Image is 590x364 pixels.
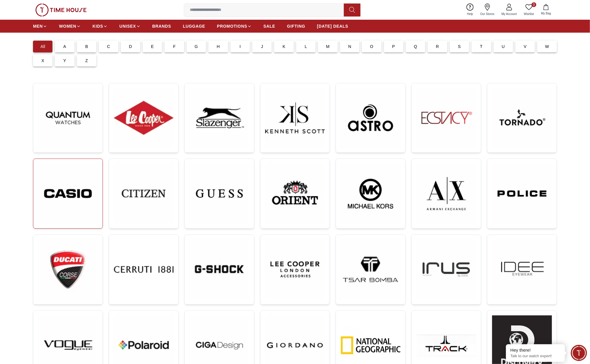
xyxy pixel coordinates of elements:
[41,58,44,64] p: X
[524,44,527,49] p: V
[287,23,305,29] span: GIFTING
[152,23,171,29] span: BRANDS
[520,2,538,17] a: 0Wishlist
[502,44,505,49] p: U
[532,2,536,7] span: 0
[189,88,249,148] img: ...
[265,164,325,224] img: ...
[510,347,561,353] div: Hey there!
[114,88,174,148] img: ...
[35,4,87,16] img: ...
[152,21,171,31] a: BRANDS
[305,44,307,49] p: L
[458,44,461,49] p: S
[416,164,476,224] img: ...
[492,240,552,299] img: ...
[151,44,154,49] p: E
[63,58,66,64] p: Y
[341,164,401,224] img: ...
[287,21,305,31] a: GIFTING
[392,44,395,49] p: P
[38,88,98,148] img: ...
[195,44,198,49] p: G
[317,21,348,31] a: [DATE] DEALS
[38,240,98,300] img: ...
[93,23,103,29] span: KIDS
[38,164,98,224] img: ...
[183,23,205,29] span: LUGGAGE
[477,2,498,17] a: Our Stores
[370,44,373,49] p: O
[326,44,330,49] p: M
[416,88,476,148] img: ...
[59,23,76,29] span: WOMEN
[317,23,348,29] span: [DATE] DEALS
[436,44,439,49] p: R
[465,12,476,16] span: Help
[63,44,66,49] p: A
[114,240,174,299] img: ...
[33,23,43,29] span: MEN
[129,44,132,49] p: D
[189,164,249,224] img: ...
[261,44,263,49] p: J
[492,164,552,224] img: ...
[114,164,174,223] img: ...
[85,44,88,49] p: B
[283,44,286,49] p: K
[341,240,401,299] img: ...
[85,58,88,64] p: Z
[93,21,108,31] a: KIDS
[240,44,241,49] p: I
[414,44,417,49] p: Q
[522,12,536,16] span: Wishlist
[571,345,587,361] div: Chat Widget
[499,12,519,16] span: My Account
[265,88,325,148] img: ...
[492,88,552,148] img: ...
[59,21,81,31] a: WOMEN
[348,44,351,49] p: N
[40,44,45,49] p: All
[183,21,205,31] a: LUGGAGE
[189,240,249,299] img: ...
[539,11,553,16] span: My Bag
[217,21,252,31] a: PROMOTIONS
[173,44,176,49] p: F
[107,44,110,49] p: C
[510,354,561,359] p: Talk to our watch expert!
[341,88,401,148] img: ...
[119,21,140,31] a: UNISEX
[119,23,136,29] span: UNISEX
[464,2,477,17] a: Help
[416,240,476,299] img: ...
[33,21,47,31] a: MEN
[545,44,549,49] p: W
[480,44,483,49] p: T
[538,3,555,17] button: My Bag
[478,12,497,16] span: Our Stores
[263,21,275,31] a: SALE
[217,44,220,49] p: H
[217,23,247,29] span: PROMOTIONS
[263,23,275,29] span: SALE
[265,240,325,299] img: ...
